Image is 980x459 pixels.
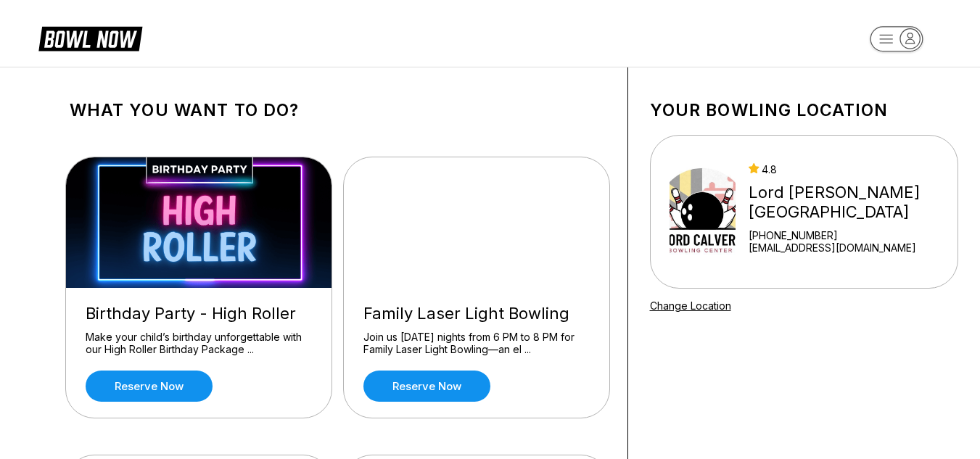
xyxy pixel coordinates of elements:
[363,304,590,323] div: Family Laser Light Bowling
[650,299,731,312] a: Change Location
[749,229,951,241] div: [PHONE_NUMBER]
[670,157,736,266] img: Lord Calvert Bowling Center
[86,331,312,356] div: Make your child’s birthday unforgettable with our High Roller Birthday Package ...
[86,304,312,323] div: Birthday Party - High Roller
[749,163,951,175] div: 4.8
[749,183,951,222] div: Lord [PERSON_NAME][GEOGRAPHIC_DATA]
[363,371,490,402] a: Reserve now
[344,157,611,288] img: Family Laser Light Bowling
[66,157,333,288] img: Birthday Party - High Roller
[650,100,958,120] h1: Your bowling location
[363,331,590,356] div: Join us [DATE] nights from 6 PM to 8 PM for Family Laser Light Bowling—an el ...
[749,241,951,254] a: [EMAIL_ADDRESS][DOMAIN_NAME]
[70,100,606,120] h1: What you want to do?
[86,371,213,402] a: Reserve now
